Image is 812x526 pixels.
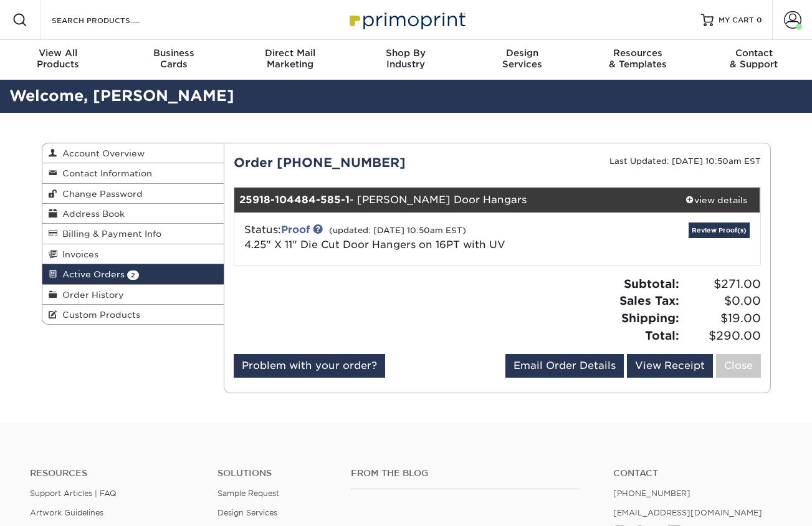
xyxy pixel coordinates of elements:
img: Primoprint [344,6,469,33]
span: $0.00 [683,292,761,310]
a: Contact& Support [696,40,812,80]
span: Shop By [348,47,464,59]
span: Billing & Payment Info [57,229,161,239]
a: Active Orders 2 [42,264,224,284]
span: $290.00 [683,327,761,345]
h4: From the Blog [351,468,580,479]
a: Close [716,354,761,378]
small: Last Updated: [DATE] 10:50am EST [609,156,761,166]
div: & Support [696,47,812,70]
span: Contact [696,47,812,59]
span: Custom Products [57,310,140,320]
div: Cards [116,47,232,70]
span: 2 [127,270,139,280]
div: - [PERSON_NAME] Door Hangars [234,188,672,213]
a: Resources& Templates [580,40,696,80]
a: Email Order Details [505,354,624,378]
a: view details [672,188,760,213]
a: 4.25" X 11" Die Cut Door Hangers on 16PT with UV [244,239,505,251]
a: [PHONE_NUMBER] [613,489,690,498]
a: Direct MailMarketing [232,40,348,80]
div: Industry [348,47,464,70]
span: Direct Mail [232,47,348,59]
a: Contact [613,468,782,479]
div: Order [PHONE_NUMBER] [224,153,497,172]
strong: 25918-104484-585-1 [239,194,350,206]
a: [EMAIL_ADDRESS][DOMAIN_NAME] [613,508,762,517]
a: Problem with your order? [234,354,385,378]
a: Account Overview [42,143,224,163]
a: Review Proof(s) [689,222,750,238]
a: Address Book [42,204,224,224]
a: DesignServices [464,40,580,80]
span: $271.00 [683,275,761,293]
span: Resources [580,47,696,59]
span: Order History [57,290,124,300]
span: Contact Information [57,168,152,178]
strong: Total: [645,328,679,342]
span: $19.00 [683,310,761,327]
a: View Receipt [627,354,713,378]
span: Business [116,47,232,59]
small: (updated: [DATE] 10:50am EST) [329,226,466,235]
a: Shop ByIndustry [348,40,464,80]
div: & Templates [580,47,696,70]
strong: Shipping: [621,311,679,325]
div: Marketing [232,47,348,70]
a: Contact Information [42,163,224,183]
a: BusinessCards [116,40,232,80]
span: Address Book [57,209,125,219]
a: Change Password [42,184,224,204]
span: 0 [757,16,762,24]
div: Status: [235,222,585,252]
span: Account Overview [57,148,145,158]
a: Custom Products [42,305,224,324]
strong: Subtotal: [624,277,679,290]
a: Billing & Payment Info [42,224,224,244]
div: view details [672,194,760,206]
span: Invoices [57,249,98,259]
a: Invoices [42,244,224,264]
input: SEARCH PRODUCTS..... [50,12,172,27]
span: Change Password [57,189,143,199]
strong: Sales Tax: [619,294,679,307]
a: Order History [42,285,224,305]
div: Services [464,47,580,70]
span: Active Orders [57,269,125,279]
a: Proof [281,224,310,236]
span: MY CART [719,15,754,26]
span: Design [464,47,580,59]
